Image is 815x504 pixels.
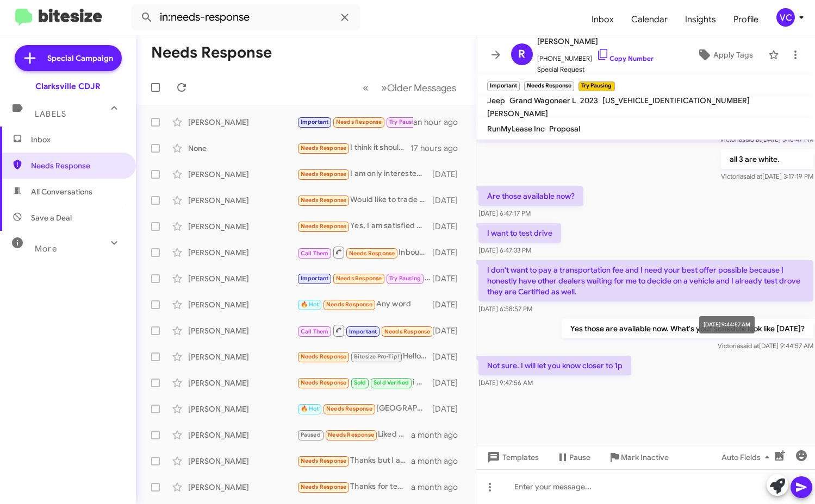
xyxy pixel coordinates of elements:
[411,482,466,493] div: a month ago
[413,117,466,128] div: an hour ago
[432,351,467,362] div: [DATE]
[599,448,677,467] button: Mark Inactive
[297,481,411,493] div: Thanks for texting us. We will be with you shortly. In the meantime, you can use this link to sav...
[676,4,725,35] a: Insights
[349,328,377,335] span: Important
[432,247,467,258] div: [DATE]
[301,483,347,490] span: Needs Response
[478,305,532,313] span: [DATE] 6:58:57 PM
[47,53,113,64] span: Special Campaign
[375,77,463,99] button: Next
[301,328,329,335] span: Call Them
[151,44,272,61] h1: Needs Response
[31,134,123,145] span: Inbox
[621,448,669,467] span: Mark Inactive
[297,142,410,154] div: I think it should be entitled to my oil change and car rotation. Unfortunately it expired with it...
[301,275,329,282] span: Important
[301,457,347,464] span: Needs Response
[354,379,366,386] span: Sold
[357,77,463,99] nav: Page navigation example
[596,54,654,62] a: Copy Number
[188,404,297,414] div: [PERSON_NAME]
[487,81,520,91] small: Important
[767,8,803,27] button: VC
[35,81,101,92] div: Clarksville CDJR
[518,46,525,63] span: R
[35,244,57,254] span: More
[432,325,467,336] div: [DATE]
[297,194,432,206] div: Would like to trade but also, don't want a high payment and don't know if I can with this situation
[15,45,122,71] a: Special Campaign
[188,195,297,206] div: [PERSON_NAME]
[297,350,432,363] div: Hello [PERSON_NAME], I asked the team for a pre purchase inspection. But never heard back. I can'...
[188,351,297,362] div: [PERSON_NAME]
[381,81,387,94] span: »
[188,247,297,258] div: [PERSON_NAME]
[297,168,432,180] div: I am only interested in O% interest and the summit model in the 2 tone white and black with the t...
[432,195,467,206] div: [DATE]
[328,431,374,438] span: Needs Response
[336,118,382,125] span: Needs Response
[31,160,123,171] span: Needs Response
[478,186,583,206] p: Are those available now?
[713,45,753,65] span: Apply Tags
[699,316,755,333] div: [DATE] 9:44:57 AM
[487,109,548,118] span: [PERSON_NAME]
[561,319,813,338] p: Yes those are available now. What's your schedule look like [DATE]?
[301,223,347,230] span: Needs Response
[720,172,813,180] span: Victoria [DATE] 3:17:19 PM
[301,171,347,178] span: Needs Response
[623,4,676,35] a: Calendar
[387,82,456,94] span: Older Messages
[432,273,467,284] div: [DATE]
[354,353,399,360] span: Bitesize Pro-Tip!
[432,404,467,414] div: [DATE]
[478,356,631,375] p: Not sure. I will let you know closer to 1p
[478,223,561,243] p: I want to test drive
[410,143,467,154] div: 17 hours ago
[776,8,795,27] div: VC
[602,96,750,105] span: [US_VEHICLE_IDENTIFICATION_NUMBER]
[384,328,431,335] span: Needs Response
[580,96,598,105] span: 2023
[326,301,372,308] span: Needs Response
[509,96,576,105] span: Grand Wagoneer L
[188,430,297,440] div: [PERSON_NAME]
[583,4,623,35] a: Inbox
[297,324,432,337] div: What steps
[478,246,531,254] span: [DATE] 6:47:33 PM
[478,379,533,387] span: [DATE] 9:47:56 AM
[389,118,421,125] span: Try Pausing
[336,275,382,282] span: Needs Response
[363,81,369,94] span: «
[487,96,505,105] span: Jeep
[188,377,297,388] div: [PERSON_NAME]
[188,456,297,467] div: [PERSON_NAME]
[188,273,297,284] div: [PERSON_NAME]
[188,482,297,493] div: [PERSON_NAME]
[356,77,375,99] button: Previous
[411,456,466,467] div: a month ago
[548,448,599,467] button: Pause
[537,64,654,75] span: Special Request
[725,4,767,35] a: Profile
[132,4,360,30] input: Search
[569,448,590,467] span: Pause
[349,250,395,257] span: Needs Response
[713,448,782,467] button: Auto Fields
[537,35,654,48] span: [PERSON_NAME]
[188,299,297,310] div: [PERSON_NAME]
[432,377,467,388] div: [DATE]
[524,81,574,91] small: Needs Response
[188,117,297,128] div: [PERSON_NAME]
[297,429,411,441] div: Liked “Thank you for the update.”
[301,197,347,204] span: Needs Response
[549,124,580,134] span: Proposal
[301,118,329,125] span: Important
[301,301,319,308] span: 🔥 Hot
[301,379,347,386] span: Needs Response
[743,172,762,180] span: said at
[411,430,466,440] div: a month ago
